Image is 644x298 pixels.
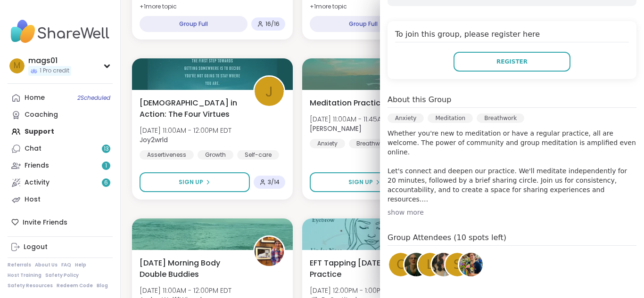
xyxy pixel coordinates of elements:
[403,251,429,278] a: bookstar
[8,239,113,256] a: Logout
[25,110,58,120] div: Coaching
[140,126,231,135] span: [DATE] 11:00AM - 12:00PM EDT
[28,56,71,66] div: mags01
[477,113,524,123] div: Breathwork
[496,57,528,66] span: Register
[310,258,413,280] span: EFT Tapping [DATE] Practice
[8,157,113,174] a: Friends1
[349,139,396,148] div: Breathwork
[8,106,113,123] a: Coaching
[405,253,428,276] img: bookstar
[35,262,58,268] a: About Us
[432,253,455,276] img: SinnersWinSometimes
[75,262,86,268] a: Help
[25,195,41,204] div: Host
[388,251,414,278] a: C
[8,15,113,48] img: ShareWell Nav Logo
[310,97,409,109] span: Meditation Practice Circle
[396,256,405,274] span: C
[97,282,108,289] a: Blog
[427,256,434,274] span: l
[8,89,113,106] a: Home2Scheduled
[25,93,45,103] div: Home
[24,242,48,252] div: Logout
[14,60,20,72] span: m
[40,67,69,75] span: 1 Pro credit
[454,256,462,274] span: s
[265,81,273,103] span: J
[25,161,49,170] div: Friends
[140,16,248,32] div: Group Full
[310,139,345,148] div: Anxiety
[237,150,279,160] div: Self-care
[140,172,250,192] button: Sign Up
[8,282,53,289] a: Safety Resources
[140,150,194,160] div: Assertiveness
[179,178,203,186] span: Sign Up
[310,124,362,133] b: [PERSON_NAME]
[8,140,113,157] a: Chat13
[388,232,636,246] h4: Group Attendees (10 spots left)
[8,262,31,268] a: Referrals
[388,129,636,204] p: Whether you're new to meditation or have a regular practice, all are welcome. The power of commun...
[8,272,41,279] a: Host Training
[388,208,636,217] div: show more
[57,282,93,289] a: Redeem Code
[310,286,399,295] span: [DATE] 12:00PM - 1:00PM EDT
[459,253,483,276] img: Nicholas
[198,150,233,160] div: Growth
[104,179,108,187] span: 6
[104,145,109,153] span: 13
[268,178,280,186] span: 3 / 14
[140,258,243,280] span: [DATE] Morning Body Double Buddies
[444,251,471,278] a: s
[255,237,284,266] img: AmberWolffWizard
[8,191,113,208] a: Host
[25,144,41,153] div: Chat
[348,178,373,186] span: Sign Up
[105,162,107,170] span: 1
[454,52,570,72] button: Register
[8,214,113,231] div: Invite Friends
[388,94,451,105] h4: About this Group
[310,172,420,192] button: Sign Up
[45,272,79,279] a: Safety Policy
[265,20,280,28] span: 16 / 16
[140,135,168,145] b: Joy2wrld
[458,251,484,278] a: Nicholas
[25,178,50,187] div: Activity
[388,113,424,123] div: Anxiety
[77,94,110,102] span: 2 Scheduled
[310,114,400,124] span: [DATE] 11:00AM - 11:45AM EDT
[8,174,113,191] a: Activity6
[61,262,71,268] a: FAQ
[417,251,443,278] a: l
[140,286,231,295] span: [DATE] 11:00AM - 12:00PM EDT
[140,97,243,120] span: [DEMOGRAPHIC_DATA] in Action: The Four Virtues
[310,16,418,32] div: Group Full
[430,251,457,278] a: SinnersWinSometimes
[395,29,629,42] h4: To join this group, please register here
[428,113,473,123] div: Meditation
